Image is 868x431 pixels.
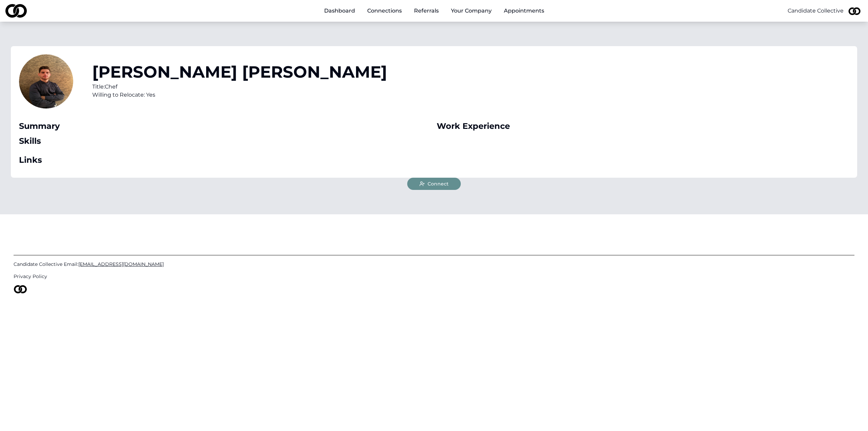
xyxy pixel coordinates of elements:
[92,83,387,91] div: Title: Chef
[788,7,844,15] button: Candidate Collective
[319,4,550,18] nav: Main
[19,136,431,146] div: Skills
[5,4,27,18] img: logo
[78,261,164,267] span: [EMAIL_ADDRESS][DOMAIN_NAME]
[14,285,27,293] img: logo
[446,4,497,18] button: Your Company
[19,54,73,109] img: 4505f1e3-2cb3-485e-817a-213f44363f4b-IMG_6102-profile_picture.jpeg
[409,4,444,18] a: Referrals
[846,3,863,19] img: 126d1970-4131-4eca-9e04-994076d8ae71-2-profile_picture.jpeg
[14,273,854,280] a: Privacy Policy
[19,121,431,132] div: Summary
[407,178,461,190] button: Connect
[319,4,360,18] a: Dashboard
[428,180,449,187] span: Connect
[498,4,550,18] a: Appointments
[437,121,849,132] div: Work Experience
[19,155,431,165] div: Links
[92,64,387,80] h1: [PERSON_NAME] [PERSON_NAME]
[362,4,407,18] a: Connections
[14,261,854,268] a: Candidate Collective Email:[EMAIL_ADDRESS][DOMAIN_NAME]
[92,91,387,99] div: Willing to Relocate: Yes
